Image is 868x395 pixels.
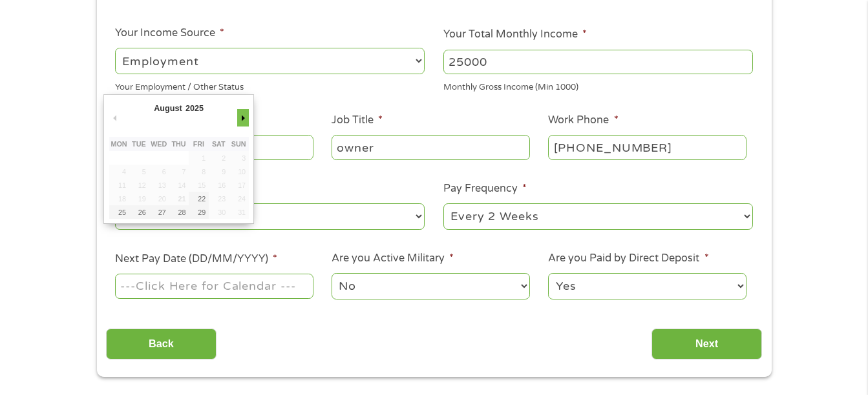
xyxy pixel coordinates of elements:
[132,140,146,148] abbr: Tuesday
[115,274,313,298] input: Use the arrow keys to pick a date
[548,252,708,265] label: Are you Paid by Direct Deposit
[443,182,527,196] label: Pay Frequency
[332,114,383,127] label: Job Title
[109,109,121,127] button: Previous Month
[231,140,246,148] abbr: Sunday
[149,205,169,219] button: 27
[193,140,204,148] abbr: Friday
[115,252,277,266] label: Next Pay Date (DD/MM/YYYY)
[332,135,529,159] input: Cashier
[171,140,185,148] abbr: Thursday
[189,192,209,205] button: 22
[548,114,618,127] label: Work Phone
[129,205,149,219] button: 26
[212,140,226,148] abbr: Saturday
[332,252,454,265] label: Are you Active Military
[184,99,205,117] div: 2025
[111,140,127,148] abbr: Monday
[443,50,753,74] input: 1800
[169,205,189,219] button: 28
[443,77,753,94] div: Monthly Gross Income (Min 1000)
[443,28,587,41] label: Your Total Monthly Income
[115,26,224,40] label: Your Income Source
[153,99,184,117] div: August
[237,109,249,127] button: Next Month
[151,140,167,148] abbr: Wednesday
[109,205,129,219] button: 25
[106,329,217,360] input: Back
[189,205,209,219] button: 29
[115,77,425,94] div: Your Employment / Other Status
[548,135,746,159] input: (231) 754-4010
[651,329,762,360] input: Next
